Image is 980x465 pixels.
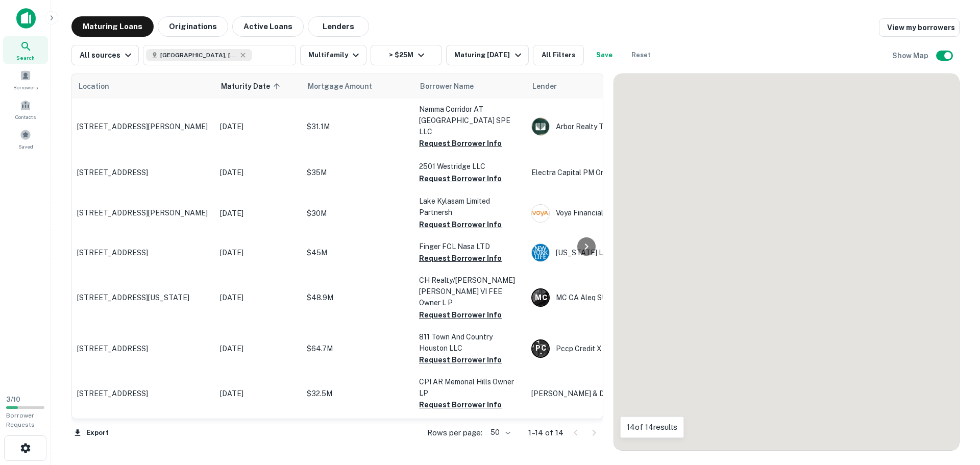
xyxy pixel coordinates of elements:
p: 2501 Westridge LLC [419,161,521,172]
p: $64.7M [307,343,409,354]
img: picture [532,205,549,222]
p: [PERSON_NAME] & Dunlop LLC [531,388,684,399]
p: 14 of 14 results [627,421,677,433]
p: CPI AR Memorial Hills Owner LP [419,376,521,399]
button: Active Loans [232,16,304,37]
p: 811 Town And Country Houston LLC [419,331,521,354]
p: Lake Kylasam Limited Partnersh [419,195,521,218]
th: Maturity Date [215,74,302,99]
span: 3 / 10 [6,396,20,403]
button: Request Borrower Info [419,173,502,185]
p: $35M [307,167,409,178]
button: Request Borrower Info [419,252,502,264]
button: Export [71,425,111,440]
img: picture [532,244,549,261]
p: $48.9M [307,292,409,303]
p: Electra Capital PM Originator INC [531,167,684,178]
span: Location [78,80,109,92]
button: Lenders [308,16,369,37]
p: [DATE] [220,208,297,219]
span: Saved [18,142,33,151]
p: $32.5M [307,388,409,399]
div: Pccp Credit X Reit-sub Holdco [531,339,684,358]
p: [DATE] [220,247,297,258]
p: [DATE] [220,121,297,132]
th: Lender [526,74,690,99]
button: Request Borrower Info [419,218,502,231]
p: Rows per page: [427,427,482,439]
span: Search [16,54,35,62]
p: $45M [307,247,409,258]
div: MC CA Aleq SUB Trust [531,288,684,307]
p: [STREET_ADDRESS] [77,168,210,177]
div: Maturing [DATE] [454,49,524,61]
a: Search [3,36,48,64]
div: 0 0 [614,74,959,450]
div: 50 [486,425,512,440]
p: [STREET_ADDRESS] [77,248,210,257]
span: Mortgage Amount [308,80,385,92]
th: Location [72,74,215,99]
button: Multifamily [300,45,366,65]
p: [DATE] [220,388,297,399]
p: $30M [307,208,409,219]
span: Maturity Date [221,80,283,92]
p: [STREET_ADDRESS][PERSON_NAME] [77,208,210,217]
button: Save your search to get updates of matches that match your search criteria. [588,45,621,65]
p: CH Realty/[PERSON_NAME] [PERSON_NAME] VI FEE Owner L P [419,275,521,308]
p: P C [535,343,546,354]
p: M C [535,292,547,303]
button: All Filters [533,45,584,65]
a: Contacts [3,95,48,123]
p: [DATE] [220,292,297,303]
div: [US_STATE] Life Insurance Company [531,243,684,262]
p: [STREET_ADDRESS] [77,344,210,353]
a: View my borrowers [879,18,960,37]
span: Borrower Name [420,80,474,92]
button: Request Borrower Info [419,354,502,366]
th: Mortgage Amount [302,74,414,99]
p: $31.1M [307,121,409,132]
button: Maturing Loans [71,16,154,37]
button: Request Borrower Info [419,137,502,150]
span: Borrower Requests [6,412,35,428]
div: Arbor Realty Trust [531,117,684,136]
button: Reset [625,45,657,65]
img: capitalize-icon.png [16,8,36,29]
button: Originations [158,16,228,37]
button: Maturing [DATE] [446,45,528,65]
p: [DATE] [220,167,297,178]
th: Borrower Name [414,74,526,99]
p: [DATE] [220,343,297,354]
p: Finger FCL Nasa LTD [419,241,521,252]
button: All sources [71,45,139,65]
span: [GEOGRAPHIC_DATA], [GEOGRAPHIC_DATA], [GEOGRAPHIC_DATA] [160,51,237,60]
p: Namma Corridor AT [GEOGRAPHIC_DATA] SPE LLC [419,104,521,137]
span: Contacts [15,113,36,121]
span: Borrowers [13,83,38,91]
button: > $25M [371,45,442,65]
a: Borrowers [3,66,48,93]
p: [STREET_ADDRESS][PERSON_NAME] [77,122,210,131]
button: Request Borrower Info [419,399,502,411]
h6: Show Map [892,50,930,61]
img: picture [532,118,549,135]
iframe: Chat Widget [929,383,980,432]
div: Voya Financial [531,204,684,223]
button: Request Borrower Info [419,309,502,321]
a: Saved [3,125,48,153]
p: 1–14 of 14 [528,427,563,439]
p: [STREET_ADDRESS][US_STATE] [77,293,210,302]
span: Lender [532,80,557,92]
p: [STREET_ADDRESS] [77,389,210,398]
div: All sources [80,49,134,61]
